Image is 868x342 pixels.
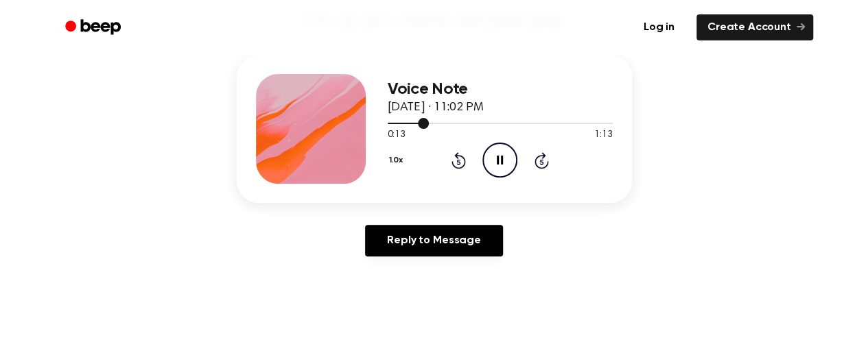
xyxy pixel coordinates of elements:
span: 1:13 [594,128,612,143]
button: 1.0x [388,149,408,172]
span: [DATE] · 11:02 PM [388,101,484,114]
a: Log in [630,12,688,43]
a: Beep [56,14,133,41]
h3: Voice Note [388,80,613,99]
a: Reply to Message [365,225,502,256]
a: Create Account [696,14,813,40]
span: 0:13 [388,128,406,143]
